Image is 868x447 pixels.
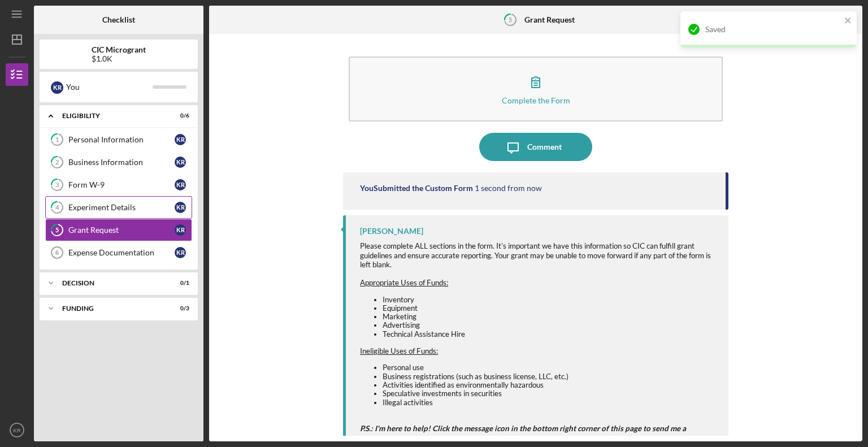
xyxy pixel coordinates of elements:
button: Comment [479,133,592,161]
span: Illegal activities [383,398,433,407]
div: You Submitted the Custom Form [360,184,473,193]
span: Appropriate Uses of Funds: [360,278,448,287]
div: You [66,77,153,97]
span: Equipment [383,303,418,313]
span: Technical Assistance Hire [383,329,465,338]
span: Advertising [383,320,420,329]
span: Activities identified as environmentally hazardous [383,380,544,389]
button: close [844,16,852,27]
b: Checklist [102,15,135,24]
div: Comment [527,133,562,161]
tspan: 5 [509,16,512,23]
tspan: 6 [55,249,59,256]
span: Please complete ALL sections in the form. It's important we have this information so CIC can fulf... [360,241,711,269]
span: Speculative investments in securities [383,389,502,398]
a: 1Personal InformationKR [45,128,192,151]
div: Saved [705,25,841,34]
tspan: 3 [55,181,59,189]
span: Marketing [383,312,416,321]
div: Business Information [68,158,175,167]
button: Complete the Form [349,57,723,121]
div: ELIGIBILITY [62,112,161,119]
tspan: 2 [55,159,59,166]
div: Personal Information [68,135,175,144]
a: 3Form W-9KR [45,173,192,196]
div: Form W-9 [68,180,175,189]
a: 6Expense DocumentationKR [45,241,192,264]
div: K R [175,179,186,190]
div: 0 / 6 [169,112,189,119]
div: FUNDING [62,305,161,312]
b: Grant Request [524,15,575,24]
div: K R [51,81,63,94]
div: Experiment Details [68,203,175,212]
div: Decision [62,280,161,287]
span: Personal use [383,363,424,372]
a: 5Grant RequestKR [45,219,192,241]
tspan: 5 [55,227,59,234]
span: Ineligible Uses of Funds: [360,346,438,355]
time: 2025-08-21 13:51 [475,184,542,193]
div: K R [175,134,186,145]
button: KR [6,419,28,441]
div: 0 / 3 [169,305,189,312]
span: Inventory [383,295,414,304]
a: 4Experiment DetailsKR [45,196,192,219]
tspan: 1 [55,136,59,144]
div: Complete the Form [502,96,570,105]
div: 0 / 1 [169,280,189,287]
div: K R [175,157,186,168]
div: K R [175,224,186,236]
div: Expense Documentation [68,248,175,257]
div: Grant Request [68,225,175,235]
span: Business registrations (such as business license, LLC, etc.) [383,372,568,381]
b: CIC Microgrant [92,45,146,54]
em: P.S.: I'm here to help! Click the message icon in the bottom right corner of this page to send me... [360,424,686,442]
div: $1.0K [92,54,146,63]
a: 2Business InformationKR [45,151,192,173]
div: K R [175,247,186,258]
tspan: 4 [55,204,59,211]
div: K R [175,202,186,213]
div: [PERSON_NAME] [360,227,423,236]
text: KR [13,427,20,433]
